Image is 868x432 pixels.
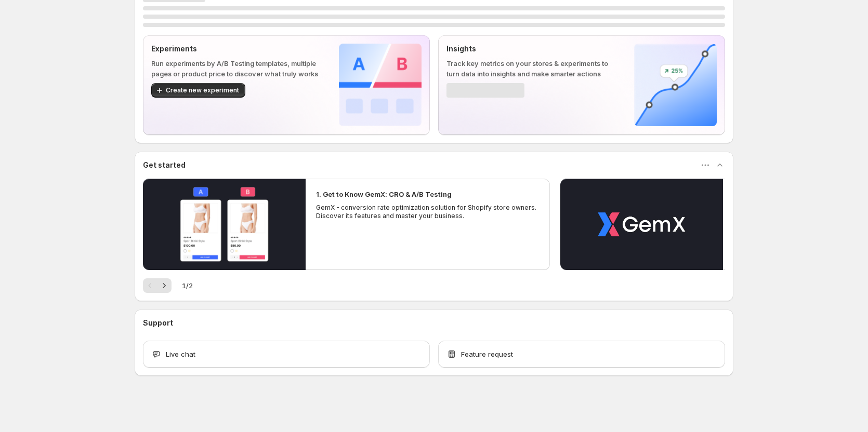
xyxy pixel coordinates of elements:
p: Track key metrics on your stores & experiments to turn data into insights and make smarter actions [446,58,617,79]
span: 1 / 2 [182,280,193,291]
span: Create new experiment [166,86,239,95]
p: Experiments [151,44,322,54]
button: Create new experiment [151,83,245,98]
p: GemX - conversion rate optimization solution for Shopify store owners. Discover its features and ... [316,204,540,220]
button: Play video [560,179,723,270]
p: Run experiments by A/B Testing templates, multiple pages or product price to discover what truly ... [151,58,322,79]
img: Experiments [339,44,422,126]
h2: 1. Get to Know GemX: CRO & A/B Testing [316,189,452,199]
button: Play video [143,179,306,270]
h3: Get started [143,160,186,170]
span: Live chat [166,349,195,359]
nav: Pagination [143,278,172,293]
p: Insights [446,44,617,54]
button: Next [157,278,172,293]
h3: Support [143,318,173,328]
img: Insights [634,44,717,126]
span: Feature request [461,349,513,359]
